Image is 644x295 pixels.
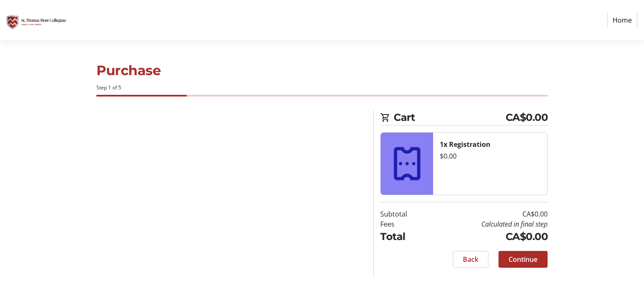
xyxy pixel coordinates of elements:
[509,254,538,264] span: Continue
[96,60,548,81] h1: Purchase
[380,219,428,229] td: Fees
[440,151,540,161] div: $0.00
[380,209,428,219] td: Subtotal
[453,251,488,268] button: Back
[607,12,637,28] a: Home
[380,229,428,244] td: Total
[499,251,548,268] button: Continue
[394,110,506,125] span: Cart
[463,254,478,264] span: Back
[440,140,491,149] strong: 1x Registration
[428,229,548,244] td: CA$0.00
[428,219,548,229] td: Calculated in final step
[7,3,66,37] img: St. Thomas More Collegiate #2's Logo
[428,209,548,219] td: CA$0.00
[96,84,548,91] div: Step 1 of 5
[506,110,548,125] span: CA$0.00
